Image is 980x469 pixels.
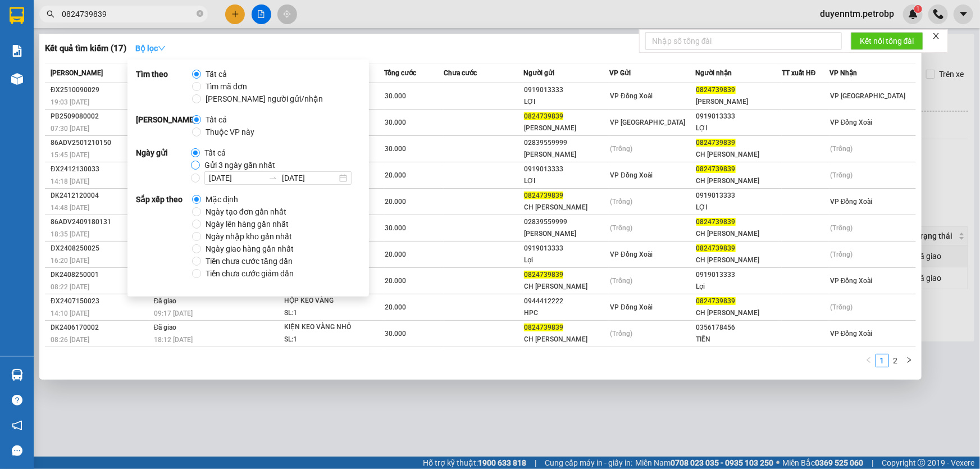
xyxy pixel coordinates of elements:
span: 0824739839 [696,139,736,147]
div: CH [PERSON_NAME] [696,307,781,319]
div: CH [PERSON_NAME] [696,149,781,161]
strong: Bộ lọc [135,44,166,53]
div: 02839559999 [524,137,609,149]
div: LỢI [524,96,609,108]
span: (Trống) [830,145,853,153]
div: HPC [524,307,609,319]
div: CH [PERSON_NAME] [524,281,609,293]
h3: Kết quả tìm kiếm ( 17 ) [45,43,126,54]
span: [PERSON_NAME] người gửi/nhận [201,93,327,105]
button: Kết nối tổng đài [851,32,923,50]
input: Tìm tên, số ĐT hoặc mã đơn [62,8,194,20]
div: 0944412222 [524,295,609,307]
span: 0824739839 [696,86,736,94]
span: Thuộc VP này [201,126,259,138]
li: 1 [876,354,889,367]
a: 2 [890,354,902,367]
div: ĐX2510090029 [51,84,151,96]
span: 20.000 [385,303,406,311]
span: Tất cả [201,68,231,80]
span: 0824739839 [696,165,736,173]
span: 18:12 [DATE] [154,336,193,344]
div: 0919013333 [696,269,781,281]
strong: Sắp xếp theo [136,193,192,280]
span: 0824739839 [524,112,563,120]
strong: [PERSON_NAME] [136,113,192,138]
div: DK2412120004 [51,190,151,202]
li: 2 [889,354,902,367]
span: Tiền chưa cước tăng dần [201,255,297,267]
div: 0919013333 [524,243,609,254]
strong: Tìm theo [136,68,192,105]
span: 16:20 [DATE] [51,257,89,265]
div: 0356178456 [696,322,781,334]
div: CH [PERSON_NAME] [696,254,781,266]
span: Người gửi [523,69,554,77]
div: Lợi [696,281,781,293]
div: CH [PERSON_NAME] [524,334,609,345]
div: LỢI [524,175,609,187]
div: DK2406170002 [51,322,151,334]
div: DK2408250001 [51,269,151,281]
div: PB2509080002 [51,111,151,122]
span: (Trống) [610,277,632,285]
div: 0919013333 [696,111,781,122]
span: close-circle [197,9,203,20]
span: VP Gửi [609,69,631,77]
span: Chưa cước [444,69,477,77]
span: VP Đồng Xoài [830,119,873,126]
span: (Trống) [830,224,853,232]
span: Gửi 3 ngày gần nhất [200,159,280,171]
span: Mặc định [201,193,243,206]
span: (Trống) [610,330,632,338]
span: (Trống) [610,198,632,206]
span: 0824739839 [696,244,736,252]
span: close-circle [197,10,203,17]
span: message [12,445,22,456]
span: to [268,174,277,183]
span: Đã giao [154,324,177,331]
span: Kết nối tổng đài [860,35,914,47]
span: VP [GEOGRAPHIC_DATA] [830,92,905,100]
div: [PERSON_NAME] [524,122,609,134]
div: SL: 1 [284,307,368,320]
span: 30.000 [385,330,406,338]
div: LỢI [696,202,781,213]
span: Đã giao [154,297,177,305]
span: question-circle [12,395,22,406]
span: notification [12,420,22,431]
span: [PERSON_NAME] [51,69,103,77]
input: Ngày bắt đầu [209,172,264,184]
div: 0919013333 [524,84,609,96]
span: (Trống) [830,303,853,311]
span: VP Đồng Xoài [830,330,873,338]
span: Người nhận [696,69,732,77]
div: ĐX2407150023 [51,295,151,307]
button: Bộ lọcdown [126,39,175,57]
div: LỢI [696,122,781,134]
li: Next Page [902,354,916,367]
span: 08:22 [DATE] [51,283,89,291]
span: 20.000 [385,198,406,206]
span: 19:03 [DATE] [51,98,89,106]
span: left [865,357,872,363]
div: 86ADV2501210150 [51,137,151,149]
span: 0824739839 [524,324,563,331]
span: 30.000 [385,92,406,100]
div: 86ADV2409180131 [51,216,151,228]
img: logo-vxr [10,7,24,24]
span: (Trống) [610,224,632,232]
span: right [906,357,913,363]
span: Tiền chưa cước giảm dần [201,267,298,280]
span: search [47,10,54,18]
input: Nhập số tổng đài [645,32,842,50]
span: swap-right [268,174,277,183]
span: down [158,44,166,52]
span: VP Đồng Xoài [610,303,653,311]
span: 14:18 [DATE] [51,177,89,185]
button: right [902,354,916,367]
div: 02839559999 [524,216,609,228]
div: ĐX2412130033 [51,163,151,175]
div: TIỀN [696,334,781,345]
span: 30.000 [385,145,406,153]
